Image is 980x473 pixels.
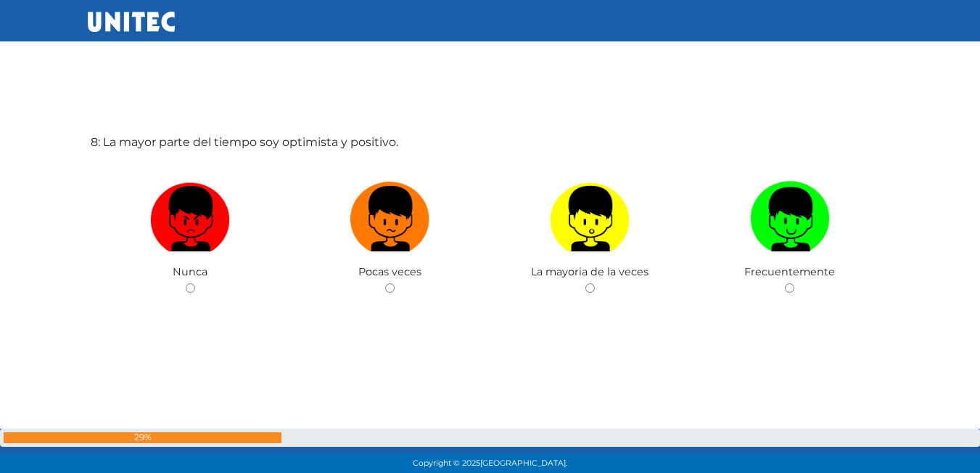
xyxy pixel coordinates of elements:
img: La mayoria de la veces [550,176,630,252]
img: UNITEC [88,12,175,32]
span: Nunca [173,265,207,278]
span: [GEOGRAPHIC_DATA]. [480,458,567,468]
span: Pocas veces [358,265,421,278]
label: 8: La mayor parte del tiempo soy optimista y positivo. [91,134,398,151]
img: Nunca [150,176,230,252]
span: Frecuentemente [744,265,835,278]
img: Frecuentemente [750,176,830,252]
span: La mayoria de la veces [531,265,648,278]
div: 29% [4,432,281,443]
img: Pocas veces [350,176,430,252]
